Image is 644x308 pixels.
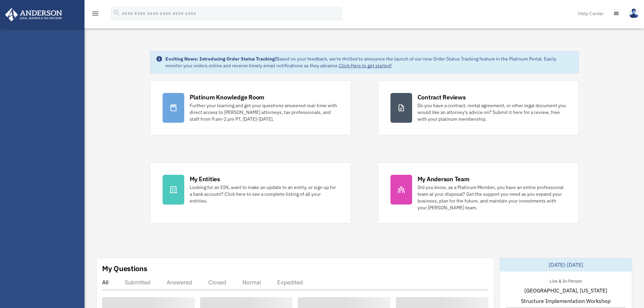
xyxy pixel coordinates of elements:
[277,279,303,286] div: Expedited
[167,279,192,286] div: Answered
[150,162,351,223] a: My Entities Looking for an EIN, want to make an update to an entity, or sign up for a bank accoun...
[102,279,109,286] div: All
[418,102,566,122] div: Do you have a contract, rental agreement, or other legal document you would like an attorney's ad...
[190,93,265,101] div: Platinum Knowledge Room
[91,9,99,18] i: menu
[165,55,573,69] div: Based on your feedback, we're thrilled to announce the launch of our new Order Status Tracking fe...
[150,80,351,135] a: Platinum Knowledge Room Further your learning and get your questions answered real-time with dire...
[190,102,338,122] div: Further your learning and get your questions answered real-time with direct access to [PERSON_NAM...
[544,277,587,284] div: Live & In-Person
[125,279,150,286] div: Submitted
[378,162,579,223] a: My Anderson Team Did you know, as a Platinum Member, you have an entire professional team at your...
[339,63,392,69] a: Click Here to get started!
[418,93,466,101] div: Contract Reviews
[3,8,64,21] img: Anderson Advisors Platinum Portal
[165,56,276,62] strong: Exciting News: Introducing Order Status Tracking!
[521,297,611,305] span: Structure Implementation Workshop
[102,263,147,274] div: My Questions
[524,286,607,294] span: [GEOGRAPHIC_DATA], [US_STATE]
[113,9,120,17] i: search
[500,258,632,271] div: [DATE]-[DATE]
[242,279,261,286] div: Normal
[418,184,566,211] div: Did you know, as a Platinum Member, you have an entire professional team at your disposal? Get th...
[418,175,470,183] div: My Anderson Team
[190,175,220,183] div: My Entities
[208,279,226,286] div: Closed
[378,80,579,135] a: Contract Reviews Do you have a contract, rental agreement, or other legal document you would like...
[629,8,639,18] img: User Pic
[91,12,99,18] a: menu
[190,184,338,204] div: Looking for an EIN, want to make an update to an entity, or sign up for a bank account? Click her...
